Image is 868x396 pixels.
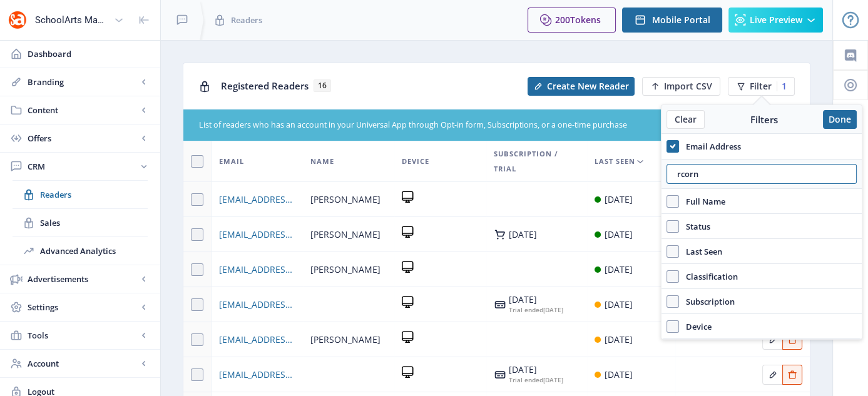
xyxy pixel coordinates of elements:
[509,230,537,240] div: [DATE]
[762,367,782,379] a: Edit page
[219,192,295,207] a: [EMAIL_ADDRESS][DOMAIN_NAME]
[823,110,857,129] button: Done
[310,262,380,277] span: [PERSON_NAME]
[652,15,710,25] span: Mobile Portal
[782,332,802,344] a: Edit page
[509,305,543,314] span: Trial ended
[310,227,380,242] span: [PERSON_NAME]
[219,154,244,169] span: Email
[605,227,633,242] div: [DATE]
[642,77,720,96] button: Import CSV
[28,132,138,145] span: Offers
[622,8,722,33] button: Mobile Portal
[728,8,823,33] button: Live Preview
[40,245,148,257] span: Advanced Analytics
[35,6,109,34] div: SchoolArts Magazine
[679,319,712,334] span: Device
[219,227,295,242] a: [EMAIL_ADDRESS][DOMAIN_NAME]
[28,273,138,285] span: Advertisements
[28,357,138,370] span: Account
[28,160,138,173] span: CRM
[219,297,295,312] a: [EMAIL_ADDRESS][DOMAIN_NAME]
[570,14,601,26] span: Tokens
[605,262,633,277] div: [DATE]
[40,188,148,201] span: Readers
[595,154,635,169] span: Last Seen
[314,79,331,92] span: 16
[219,262,295,277] a: [EMAIL_ADDRESS][DOMAIN_NAME]
[750,15,802,25] span: Live Preview
[28,48,150,60] span: Dashboard
[528,77,635,96] button: Create New Reader
[28,329,138,342] span: Tools
[310,192,380,207] span: [PERSON_NAME]
[762,332,782,344] a: Edit page
[666,110,705,129] button: Clear
[221,79,309,92] span: Registered Readers
[750,81,772,91] span: Filter
[199,119,720,131] div: List of readers who has an account in your Universal App through Opt-in form, Subscriptions, or a...
[13,181,148,208] a: Readers
[605,332,633,347] div: [DATE]
[28,104,138,116] span: Content
[28,76,138,88] span: Branding
[509,375,563,385] div: [DATE]
[219,332,295,347] a: [EMAIL_ADDRESS][DOMAIN_NAME]
[705,113,823,126] div: Filters
[28,301,138,313] span: Settings
[231,14,262,26] span: Readers
[310,154,334,169] span: Name
[509,365,563,375] div: [DATE]
[679,194,725,209] span: Full Name
[782,367,802,379] a: Edit page
[219,367,295,382] a: [EMAIL_ADDRESS][DOMAIN_NAME]
[402,154,429,169] span: Device
[509,295,563,305] div: [DATE]
[13,237,148,265] a: Advanced Analytics
[509,375,543,384] span: Trial ended
[605,367,633,382] div: [DATE]
[679,244,722,259] span: Last Seen
[679,219,710,234] span: Status
[547,81,629,91] span: Create New Reader
[777,81,787,91] div: 1
[13,209,148,236] a: Sales
[520,77,635,96] a: New page
[635,77,720,96] a: New page
[605,297,633,312] div: [DATE]
[509,305,563,315] div: [DATE]
[679,269,738,284] span: Classification
[605,192,633,207] div: [DATE]
[728,77,795,96] button: Filter1
[664,81,712,91] span: Import CSV
[310,332,380,347] span: [PERSON_NAME]
[8,10,28,30] img: properties.app_icon.png
[494,146,580,176] span: Subscription / Trial
[679,294,735,309] span: Subscription
[679,139,741,154] span: Email Address
[40,216,148,229] span: Sales
[528,8,616,33] button: 200Tokens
